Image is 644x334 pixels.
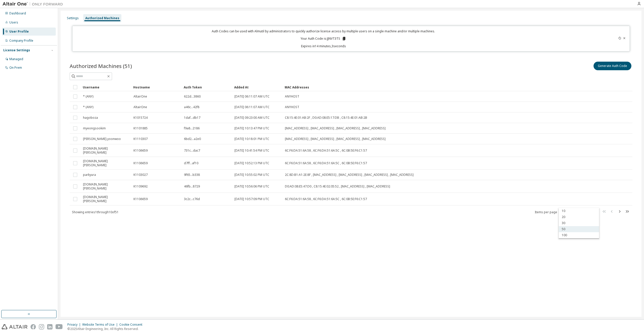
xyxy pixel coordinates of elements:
[234,116,270,120] span: [DATE] 09:23:00 AM UTC
[67,16,79,20] div: Settings
[9,39,33,43] div: Company Profile
[285,184,390,188] span: D0:AD:08:E5:47:D0 , C8:15:4E:02:05:52 , [MAC_ADDRESS] , [MAC_ADDRESS]
[133,126,148,130] span: K1101885
[83,137,121,141] span: [PERSON_NAME].yoonwoo
[184,116,200,120] span: 1daf...db17
[47,324,52,329] img: linkedin.svg
[75,29,571,33] p: Auth Codes can be used with Almutil by administrators to quickly authorize license access by mult...
[133,105,147,109] span: AltairOne
[83,195,129,203] span: [DOMAIN_NAME][PERSON_NAME]
[31,324,36,329] img: facebook.svg
[234,149,269,153] span: [DATE] 10:41:54 PM UTC
[559,226,599,232] div: 50
[133,116,148,120] span: K1015724
[285,83,579,91] div: MAC Addresses
[70,62,132,69] span: Authorized Machines (51)
[83,173,96,177] span: parkyura
[133,149,148,153] span: K1106659
[9,66,22,70] div: On Prem
[133,184,148,188] span: K1109692
[184,197,200,201] span: 3c2c...c76d
[234,105,270,109] span: [DATE] 06:11:07 AM UTC
[82,323,119,327] div: Website Terms of Use
[285,161,367,165] span: 6C:F6:DA:51:6A:58 , 6C:F6:DA:51:6A:5C , 6C:0B:5E:F6:C1:57
[559,214,599,220] div: 20
[285,197,367,201] span: 6C:F6:DA:51:6A:58 , 6C:F6:DA:51:6A:5C , 6C:0B:5E:F6:C1:57
[72,210,119,214] span: Showing entries 1 through 10 of 51
[535,209,568,216] span: Items per page
[133,197,148,201] span: K1106659
[234,137,269,141] span: [DATE] 10:18:01 PM UTC
[301,36,346,41] p: Your Auth Code is: JJNVT3TS
[594,62,631,70] button: Generate Auth Code
[234,173,269,177] span: [DATE] 10:55:02 PM UTC
[39,324,44,329] img: instagram.svg
[184,149,200,153] span: 731c...dac7
[133,137,148,141] span: K1110307
[234,83,281,91] div: Added At
[184,161,198,165] span: d7ff...af10
[184,137,201,141] span: 6bd2...a2e0
[83,94,93,99] span: * (ANY)
[85,16,119,20] div: Authorized Machines
[184,105,199,109] span: a46c...42f8
[83,105,93,109] span: * (ANY)
[184,94,201,99] span: 622d...3860
[285,116,367,120] span: C8:15:4E:01:AB:2F , D0:AD:08:E5:17:DB , C8:15:4E:01:AB:2B
[184,173,200,177] span: 9f65...b338
[234,197,269,201] span: [DATE] 10:57:09 PM UTC
[559,232,599,238] div: 100
[9,20,18,25] div: Users
[83,147,129,155] span: [DOMAIN_NAME][PERSON_NAME]
[285,137,386,141] span: [MAC_ADDRESS] , [MAC_ADDRESS] , [MAC_ADDRESS] , [MAC_ADDRESS]
[56,324,63,329] img: youtube.svg
[119,323,145,327] div: Cookie Consent
[83,159,129,167] span: [DOMAIN_NAME][PERSON_NAME]
[285,149,367,153] span: 6C:F6:DA:51:6A:58 , 6C:F6:DA:51:6A:5C , 6C:0B:5E:F6:C1:57
[67,323,82,327] div: Privacy
[184,83,230,91] div: Auth Token
[184,184,200,188] span: 46fb...8729
[133,161,148,165] span: K1106659
[3,48,30,52] div: License Settings
[285,105,299,109] span: ANYHOST
[9,30,29,34] div: User Profile
[184,126,200,130] span: f9a8...2186
[83,116,98,120] span: hagoboza
[133,173,148,177] span: K1103027
[83,126,106,130] span: myeongsookim
[9,11,26,15] div: Dashboard
[234,126,269,130] span: [DATE] 10:13:47 PM UTC
[75,44,571,48] p: Expires in 14 minutes, 3 seconds
[133,83,180,91] div: Hostname
[559,208,599,214] div: 10
[133,94,147,99] span: AltairOne
[83,182,129,190] span: [DOMAIN_NAME][PERSON_NAME]
[285,126,386,130] span: [MAC_ADDRESS] , [MAC_ADDRESS] , [MAC_ADDRESS] , [MAC_ADDRESS]
[9,57,23,61] div: Managed
[3,2,66,7] img: Altair One
[234,161,269,165] span: [DATE] 10:52:13 PM UTC
[67,327,145,331] p: © 2025 Altair Engineering, Inc. All Rights Reserved.
[234,184,269,188] span: [DATE] 10:56:06 PM UTC
[83,83,129,91] div: Username
[285,94,299,99] span: ANYHOST
[234,94,270,99] span: [DATE] 06:11:07 AM UTC
[2,324,28,329] img: altair_logo.svg
[559,220,599,226] div: 30
[285,173,414,177] span: 2C:8D:B1:A1:2E:8F , [MAC_ADDRESS] , [MAC_ADDRESS] , [MAC_ADDRESS] , [MAC_ADDRESS]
